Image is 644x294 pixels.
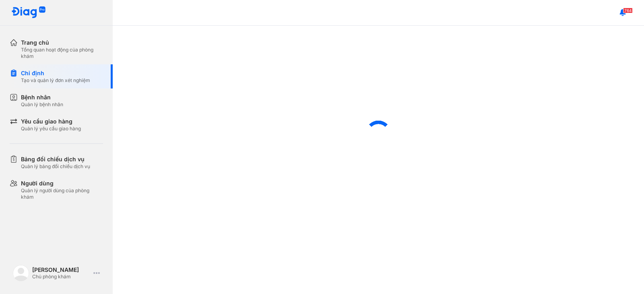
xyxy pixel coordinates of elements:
div: Bảng đối chiếu dịch vụ [21,155,90,163]
div: [PERSON_NAME] [32,266,90,273]
div: Người dùng [21,179,103,187]
div: Chủ phòng khám [32,273,90,280]
div: Quản lý bệnh nhân [21,101,63,108]
div: Quản lý yêu cầu giao hàng [21,125,81,132]
div: Quản lý người dùng của phòng khám [21,187,103,200]
div: Yêu cầu giao hàng [21,117,81,125]
div: Tổng quan hoạt động của phòng khám [21,47,103,60]
div: Chỉ định [21,69,90,77]
span: 764 [623,8,633,13]
div: Trang chủ [21,39,103,47]
div: Bệnh nhân [21,93,63,101]
div: Tạo và quản lý đơn xét nghiệm [21,77,90,84]
img: logo [13,265,29,281]
div: Quản lý bảng đối chiếu dịch vụ [21,163,90,170]
img: logo [11,6,46,19]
